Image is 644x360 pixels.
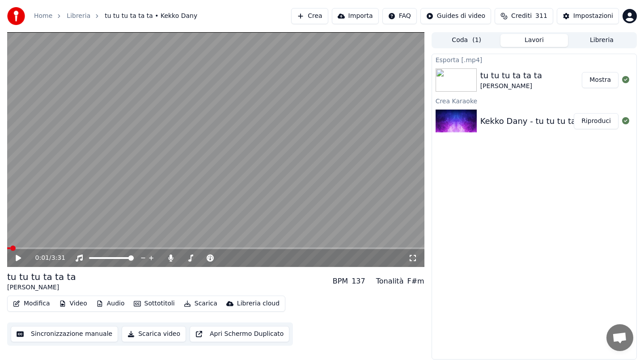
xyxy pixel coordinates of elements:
[51,254,65,263] span: 3:31
[34,12,52,21] a: Home
[7,271,76,283] div: tu tu tu ta ta ta
[573,12,613,21] div: Impostazioni
[35,254,57,263] div: /
[7,7,25,25] img: youka
[105,12,197,21] span: tu tu tu ta ta ta • Kekko Dany
[237,299,280,308] div: Libreria cloud
[495,8,553,24] button: Crediti311
[34,12,197,21] nav: breadcrumb
[376,276,404,287] div: Tonalità
[568,34,636,47] button: Libreria
[11,326,118,342] button: Sincronizzazione manuale
[130,297,178,310] button: Sottotitoli
[535,12,547,21] span: 311
[93,297,128,310] button: Audio
[352,276,365,287] div: 137
[606,324,633,351] div: Aprire la chat
[574,113,619,129] button: Riproduci
[500,34,568,47] button: Lavori
[480,69,542,82] div: tu tu tu ta ta ta
[7,283,76,292] div: [PERSON_NAME]
[511,12,532,21] span: Crediti
[472,36,481,45] span: ( 1 )
[35,254,49,263] span: 0:01
[332,8,379,24] button: Importa
[122,326,186,342] button: Scarica video
[190,326,289,342] button: Apri Schermo Duplicato
[433,34,500,47] button: Coda
[582,72,619,88] button: Mostra
[407,276,424,287] div: F#m
[180,297,221,310] button: Scarica
[9,297,54,310] button: Modifica
[291,8,328,24] button: Crea
[67,12,90,21] a: Libreria
[333,276,348,287] div: BPM
[382,8,417,24] button: FAQ
[480,115,597,127] div: Kekko Dany - tu tu tu ta ta ta
[432,95,636,106] div: Crea Karaoke
[55,297,91,310] button: Video
[557,8,619,24] button: Impostazioni
[420,8,491,24] button: Guides di video
[480,82,542,91] div: [PERSON_NAME]
[432,54,636,65] div: Esporta [.mp4]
